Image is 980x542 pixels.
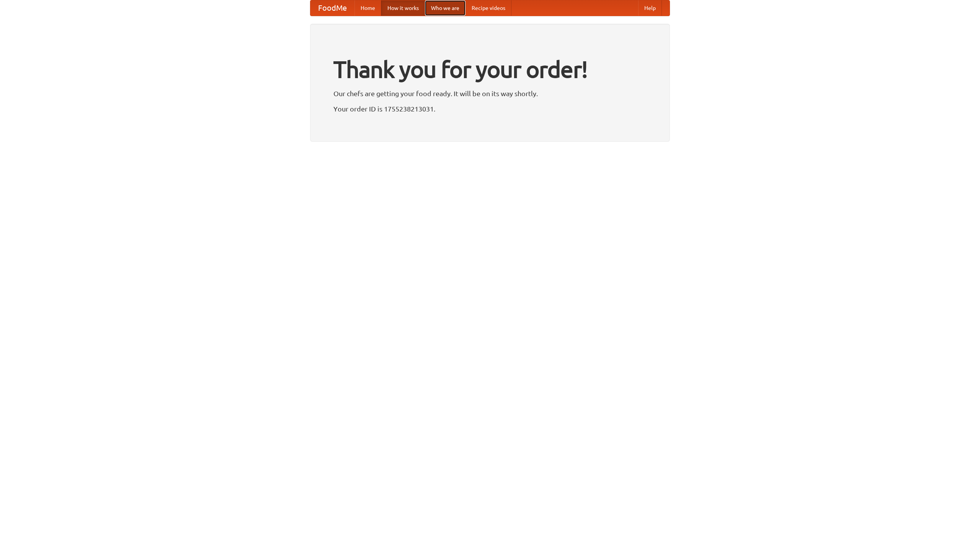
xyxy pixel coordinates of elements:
[333,51,647,88] h1: Thank you for your order!
[425,0,465,16] a: Who we are
[638,0,662,16] a: Help
[465,0,511,16] a: Recipe videos
[333,103,647,115] p: Your order ID is 1755238213031.
[381,0,425,16] a: How it works
[354,0,381,16] a: Home
[333,88,647,99] p: Our chefs are getting your food ready. It will be on its way shortly.
[310,0,354,16] a: FoodMe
